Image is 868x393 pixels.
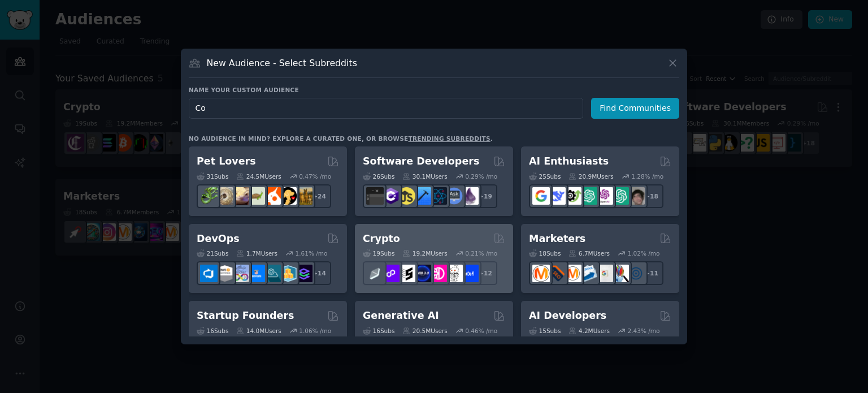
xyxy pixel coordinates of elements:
[461,265,479,282] img: defi_
[474,261,497,285] div: + 12
[295,187,313,205] img: dogbreed
[189,86,679,94] h3: Name your custom audience
[216,265,233,282] img: AWS_Certified_Experts
[429,187,447,205] img: reactnative
[279,265,297,282] img: aws_cdk
[532,187,550,205] img: GoogleGeminiAI
[465,249,497,257] div: 0.21 % /mo
[640,184,663,208] div: + 18
[414,187,431,205] img: iOSProgramming
[596,187,613,205] img: OpenAIDev
[611,265,629,282] img: MarketingResearch
[429,265,447,282] img: defiblockchain
[382,187,400,205] img: csharp
[295,265,313,282] img: PlatformEngineers
[366,265,384,282] img: ethfinance
[580,187,597,205] img: chatgpt_promptDesign
[307,261,331,285] div: + 14
[398,187,415,205] img: learnjavascript
[207,57,357,69] h3: New Audience - Select Subreddits
[236,249,277,257] div: 1.7M Users
[402,327,447,335] div: 20.5M Users
[628,327,660,335] div: 2.43 % /mo
[408,135,490,142] a: trending subreddits
[414,265,431,282] img: web3
[568,249,610,257] div: 6.7M Users
[402,172,447,180] div: 30.1M Users
[232,187,249,205] img: leopardgeckos
[363,232,400,246] h2: Crypto
[216,187,233,205] img: ballpython
[189,98,583,119] input: Pick a short name, like "Digital Marketers" or "Movie-Goers"
[548,265,566,282] img: bigseo
[640,261,663,285] div: + 11
[279,187,297,205] img: PetAdvice
[248,187,265,205] img: turtle
[529,154,609,169] h2: AI Enthusiasts
[299,172,331,180] div: 0.47 % /mo
[580,265,597,282] img: Emailmarketing
[263,265,281,282] img: platformengineering
[363,309,439,323] h2: Generative AI
[236,327,281,335] div: 14.0M Users
[363,154,479,169] h2: Software Developers
[529,249,561,257] div: 18 Sub s
[532,265,550,282] img: content_marketing
[197,309,294,323] h2: Startup Founders
[631,172,663,180] div: 1.28 % /mo
[197,249,228,257] div: 21 Sub s
[296,249,328,257] div: 1.61 % /mo
[232,265,249,282] img: Docker_DevOps
[200,187,218,205] img: herpetology
[363,172,394,180] div: 26 Sub s
[529,309,606,323] h2: AI Developers
[611,187,629,205] img: chatgpt_prompts_
[627,265,645,282] img: OnlineMarketing
[529,232,585,246] h2: Marketers
[398,265,415,282] img: ethstaker
[299,327,331,335] div: 1.06 % /mo
[197,232,240,246] h2: DevOps
[197,154,256,169] h2: Pet Lovers
[465,327,497,335] div: 0.46 % /mo
[236,172,281,180] div: 24.5M Users
[197,172,228,180] div: 31 Sub s
[200,265,218,282] img: azuredevops
[564,187,581,205] img: AItoolsCatalog
[591,98,679,119] button: Find Communities
[628,249,660,257] div: 1.02 % /mo
[548,187,566,205] img: DeepSeek
[627,187,645,205] img: ArtificalIntelligence
[568,327,610,335] div: 4.2M Users
[445,265,463,282] img: CryptoNews
[307,184,331,208] div: + 24
[263,187,281,205] img: cockatiel
[564,265,581,282] img: AskMarketing
[529,327,561,335] div: 15 Sub s
[402,249,447,257] div: 19.2M Users
[363,249,394,257] div: 19 Sub s
[197,327,228,335] div: 16 Sub s
[465,172,497,180] div: 0.29 % /mo
[445,187,463,205] img: AskComputerScience
[248,265,265,282] img: DevOpsLinks
[366,187,384,205] img: software
[568,172,613,180] div: 20.9M Users
[461,187,479,205] img: elixir
[382,265,400,282] img: 0xPolygon
[189,135,493,142] div: No audience in mind? Explore a curated one, or browse .
[363,327,394,335] div: 16 Sub s
[596,265,613,282] img: googleads
[529,172,561,180] div: 25 Sub s
[474,184,497,208] div: + 19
